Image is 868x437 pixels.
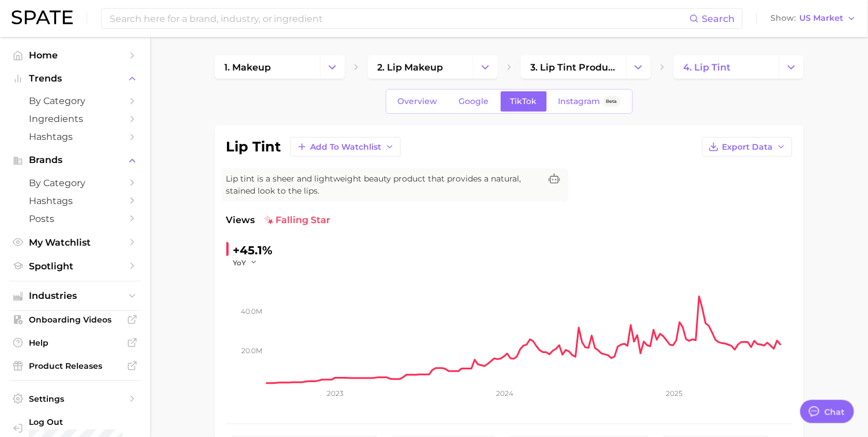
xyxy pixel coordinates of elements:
[368,55,473,79] a: 2. lip makeup
[531,62,616,73] span: 3. lip tint products
[290,137,401,157] button: Add to Watchlist
[9,192,141,210] a: Hashtags
[29,314,121,325] span: Onboarding Videos
[398,97,438,106] span: Overview
[29,177,121,188] span: by Category
[29,338,121,348] span: Help
[558,97,601,106] span: Instagram
[109,9,690,28] input: Search here for a brand, industry, or ingredient
[768,11,859,26] button: ShowUS Market
[226,173,541,197] span: Lip tint is a sheer and lightweight beauty product that provides a natural, stained look to the l...
[496,389,513,398] tspan: 2024
[29,195,121,206] span: Hashtags
[265,216,274,225] img: falling star
[501,91,547,112] a: TikTok
[449,91,499,112] a: Google
[233,258,258,268] button: YoY
[771,15,796,21] span: Show
[29,261,121,272] span: Spotlight
[521,55,626,79] a: 3. lip tint products
[800,15,844,21] span: US Market
[29,113,121,124] span: Ingredients
[9,257,141,275] a: Spotlight
[311,142,382,152] span: Add to Watchlist
[473,55,498,79] button: Change Category
[29,291,121,301] span: Industries
[722,142,773,152] span: Export Data
[9,311,141,328] a: Onboarding Videos
[606,97,617,106] span: Beta
[320,55,345,79] button: Change Category
[241,307,262,316] tspan: 40.0m
[241,346,262,355] tspan: 20.0m
[12,10,73,24] img: SPATE
[666,389,683,398] tspan: 2025
[388,91,448,112] a: Overview
[326,389,343,398] tspan: 2023
[459,97,489,106] span: Google
[702,13,735,24] span: Search
[226,140,281,154] h1: lip tint
[29,213,121,224] span: Posts
[29,394,121,404] span: Settings
[9,390,141,408] a: Settings
[684,62,731,73] span: 4. lip tint
[9,174,141,192] a: by Category
[29,131,121,142] span: Hashtags
[702,137,792,157] button: Export Data
[9,110,141,128] a: Ingredients
[9,287,141,305] button: Industries
[378,62,444,73] span: 2. lip makeup
[29,73,121,84] span: Trends
[9,151,141,169] button: Brands
[9,128,141,146] a: Hashtags
[265,213,331,227] span: falling star
[779,55,804,79] button: Change Category
[215,55,320,79] a: 1. makeup
[29,95,121,106] span: by Category
[29,417,132,427] span: Log Out
[29,50,121,61] span: Home
[225,62,271,73] span: 1. makeup
[233,241,273,260] div: +45.1%
[29,155,121,165] span: Brands
[233,258,247,268] span: YoY
[9,70,141,87] button: Trends
[9,234,141,251] a: My Watchlist
[549,91,631,112] a: InstagramBeta
[29,361,121,371] span: Product Releases
[511,97,537,106] span: TikTok
[9,46,141,64] a: Home
[674,55,779,79] a: 4. lip tint
[9,210,141,228] a: Posts
[626,55,651,79] button: Change Category
[29,237,121,248] span: My Watchlist
[226,213,255,227] span: Views
[9,92,141,110] a: by Category
[9,357,141,375] a: Product Releases
[9,334,141,351] a: Help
